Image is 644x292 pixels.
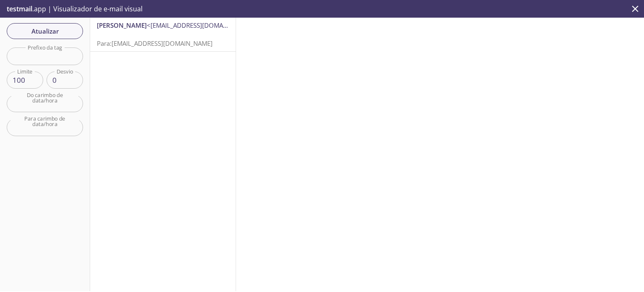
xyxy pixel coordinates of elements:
[7,4,32,13] font: testmail
[97,21,147,29] font: [PERSON_NAME]
[90,18,236,52] nav: e-mails
[7,23,83,39] button: Atualizar
[90,18,236,51] div: [PERSON_NAME]<[EMAIL_ADDRESS][DOMAIN_NAME]>Para:[EMAIL_ADDRESS][DOMAIN_NAME]
[31,27,59,35] font: Atualizar
[147,21,255,29] font: <[EMAIL_ADDRESS][DOMAIN_NAME]>
[97,39,112,47] font: Para:
[112,39,213,47] font: [EMAIL_ADDRESS][DOMAIN_NAME]
[32,4,143,13] font: .app | Visualizador de e-mail visual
